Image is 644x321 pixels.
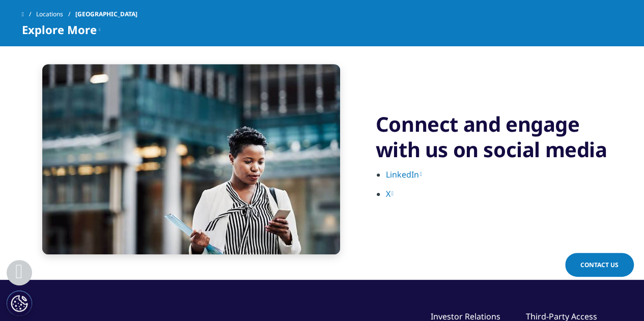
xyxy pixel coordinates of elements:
a: Locations [36,5,75,23]
a: LinkedIn [386,169,422,180]
span: Contact Us [580,260,619,269]
img: businesswoman using smart phone in the city [42,64,340,254]
span: Explore More [22,23,97,36]
a: Contact Us [565,253,634,277]
a: X [386,188,394,199]
h3: Connect and engage with us on social media [376,111,623,162]
button: Cookies Settings [7,290,32,316]
span: [GEOGRAPHIC_DATA] [75,5,137,23]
